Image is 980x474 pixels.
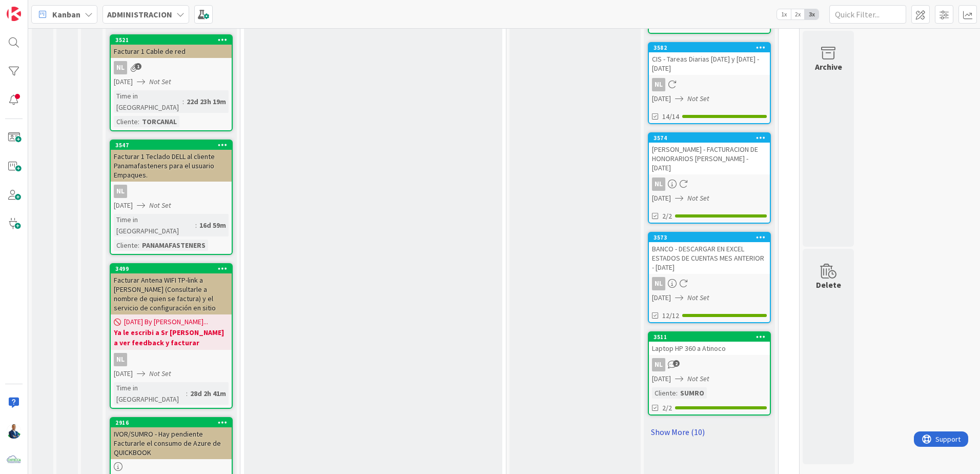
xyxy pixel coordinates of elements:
div: BANCO - DESCARGAR EN EXCEL ESTADOS DE CUENTAS MES ANTERIOR - [DATE] [649,242,770,274]
span: 2/2 [662,211,672,222]
div: PANAMAFASTENERS [139,240,208,251]
div: Cliente [652,387,676,399]
b: Ya le escribi a Sr [PERSON_NAME] a ver feedback y facturar [114,327,229,348]
div: 3499 [111,264,232,273]
div: NL [649,78,770,91]
div: 3574 [649,133,770,143]
div: Time in [GEOGRAPHIC_DATA] [114,382,186,405]
div: 28d 2h 41m [188,388,229,399]
div: Facturar 1 Cable de red [111,45,232,58]
div: 3574 [654,134,770,142]
a: 3573BANCO - DESCARGAR EN EXCEL ESTADOS DE CUENTAS MES ANTERIOR - [DATE]NL[DATE]Not Set12/12 [648,232,771,323]
a: 3499Facturar Antena WIFI TP-link a [PERSON_NAME] (Consultarle a nombre de quien se factura) y el ... [110,263,233,409]
div: Facturar 1 Teclado DELL al cliente Panamafasteners para el usuario Empaques. [111,150,232,182]
span: : [138,240,139,251]
span: [DATE] [114,200,133,211]
a: 3511Laptop HP 360 a AtinocoNL[DATE]Not SetCliente:SUMRO2/2 [648,331,771,416]
div: 3511Laptop HP 360 a Atinoco [649,332,770,355]
span: Kanban [52,8,80,21]
div: 3573BANCO - DESCARGAR EN EXCEL ESTADOS DE CUENTAS MES ANTERIOR - [DATE] [649,233,770,274]
div: IVOR/SUMRO - Hay pendiente Facturarle el consumo de Azure de QUICKBOOK [111,427,232,459]
div: 22d 23h 19m [184,96,229,107]
span: 2x [791,9,805,19]
span: 12/12 [662,310,679,321]
div: Laptop HP 360 a Atinoco [649,342,770,355]
span: [DATE] [114,368,133,379]
div: NL [649,277,770,290]
div: 3582CIS - Tareas Diarias [DATE] y [DATE] - [DATE] [649,43,770,75]
span: 3x [805,9,819,19]
div: NL [652,177,665,191]
div: CIS - Tareas Diarias [DATE] y [DATE] - [DATE] [649,52,770,75]
i: Not Set [149,369,171,378]
a: 3582CIS - Tareas Diarias [DATE] y [DATE] - [DATE]NL[DATE]Not Set14/14 [648,42,771,124]
div: Cliente [114,240,138,251]
div: 2916IVOR/SUMRO - Hay pendiente Facturarle el consumo de Azure de QUICKBOOK [111,418,232,459]
img: Visit kanbanzone.com [7,7,21,21]
span: [DATE] [652,292,671,303]
a: 3547Facturar 1 Teclado DELL al cliente Panamafasteners para el usuario Empaques.NL[DATE]Not SetTi... [110,140,233,255]
div: 3573 [649,233,770,242]
div: NL [111,61,232,74]
div: Delete [816,279,841,291]
span: [DATE] [652,93,671,104]
div: NL [649,177,770,191]
div: 3511 [649,332,770,342]
div: 3521Facturar 1 Cable de red [111,35,232,58]
span: : [676,387,678,399]
i: Not Set [687,374,709,383]
i: Not Set [149,201,171,210]
div: NL [111,353,232,366]
div: Time in [GEOGRAPHIC_DATA] [114,90,182,113]
div: 3582 [654,44,770,51]
div: 3499 [115,265,232,272]
div: 3521 [115,36,232,44]
div: NL [652,277,665,290]
span: 1 [135,63,141,70]
a: 3574[PERSON_NAME] - FACTURACION DE HONORARIOS [PERSON_NAME] - [DATE]NL[DATE]Not Set2/2 [648,132,771,224]
div: NL [114,185,127,198]
div: Archive [815,61,842,73]
img: GA [7,424,21,439]
span: : [182,96,184,107]
span: [DATE] [114,76,133,87]
i: Not Set [149,77,171,86]
div: 3521 [111,35,232,45]
i: Not Set [687,293,709,302]
span: [DATE] By [PERSON_NAME]... [124,317,208,327]
div: NL [652,78,665,91]
b: ADMINISTRACION [107,9,172,19]
span: : [138,116,139,127]
div: 3547Facturar 1 Teclado DELL al cliente Panamafasteners para el usuario Empaques. [111,141,232,182]
div: 3573 [654,234,770,241]
div: Facturar Antena WIFI TP-link a [PERSON_NAME] (Consultarle a nombre de quien se factura) y el serv... [111,273,232,314]
span: [DATE] [652,373,671,384]
div: 16d 59m [197,220,229,231]
div: 3499Facturar Antena WIFI TP-link a [PERSON_NAME] (Consultarle a nombre de quien se factura) y el ... [111,264,232,314]
div: NL [114,61,127,74]
div: 2916 [111,418,232,427]
div: NL [649,358,770,371]
div: 3511 [654,333,770,341]
span: 1x [777,9,791,19]
div: NL [652,358,665,371]
span: 2/2 [662,403,672,413]
div: [PERSON_NAME] - FACTURACION DE HONORARIOS [PERSON_NAME] - [DATE] [649,143,770,174]
span: : [195,220,197,231]
img: avatar [7,453,21,467]
div: 3547 [115,142,232,149]
i: Not Set [687,193,709,203]
div: 3547 [111,141,232,150]
div: 3582 [649,43,770,52]
span: : [186,388,188,399]
div: Cliente [114,116,138,127]
span: Support [22,2,47,14]
div: 3574[PERSON_NAME] - FACTURACION DE HONORARIOS [PERSON_NAME] - [DATE] [649,133,770,174]
div: NL [114,353,127,366]
input: Quick Filter... [829,5,906,24]
div: TORCANAL [139,116,179,127]
div: 2916 [115,419,232,426]
div: NL [111,185,232,198]
i: Not Set [687,94,709,103]
div: SUMRO [678,387,707,399]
